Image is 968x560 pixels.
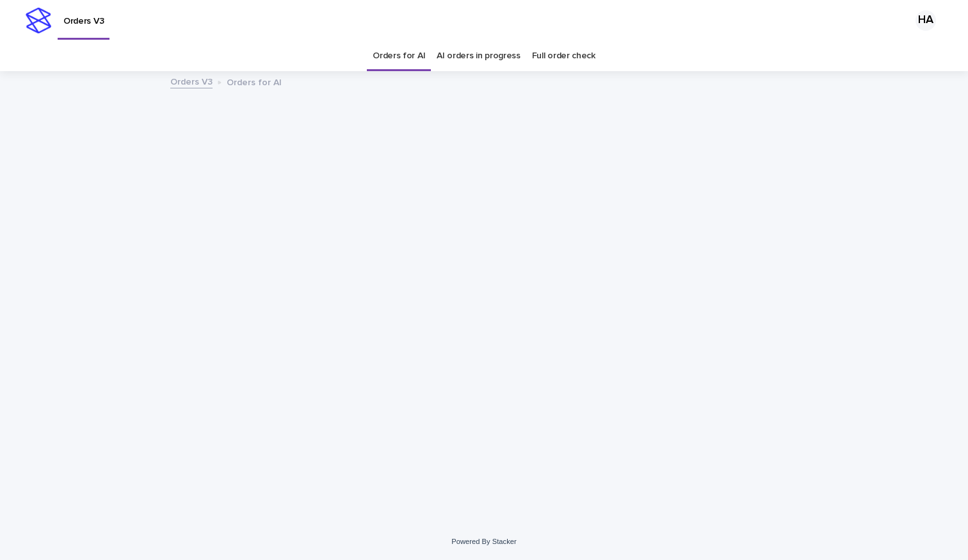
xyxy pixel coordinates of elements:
img: stacker-logo-s-only.png [26,8,51,33]
a: Full order check [532,41,595,71]
p: Orders for AI [227,74,282,88]
a: AI orders in progress [437,41,520,71]
a: Orders V3 [170,74,213,88]
a: Orders for AI [373,41,425,71]
a: Powered By Stacker [451,538,516,545]
div: HA [916,10,936,31]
